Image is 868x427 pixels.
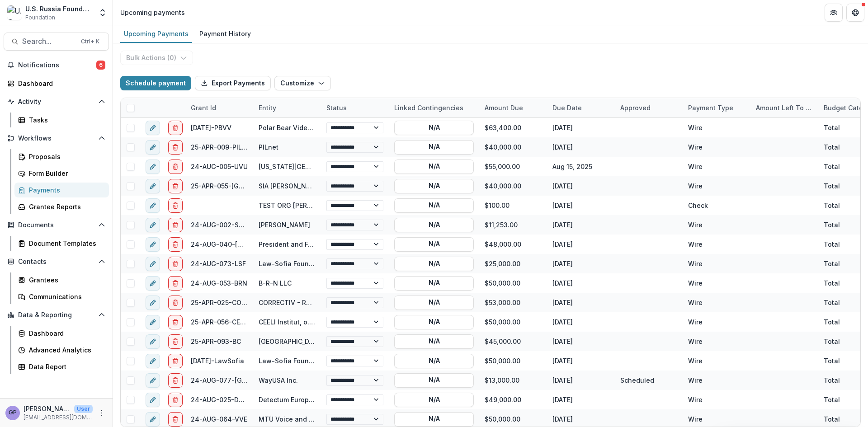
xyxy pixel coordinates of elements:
[259,376,298,384] a: WayUSA Inc.
[168,334,183,349] button: delete
[750,98,818,117] div: Amount left to be disbursed
[824,337,840,346] div: Total
[683,254,750,273] div: Wire
[683,103,739,113] div: Payment Type
[74,405,93,413] p: User
[14,359,109,374] a: Data Report
[25,4,93,14] div: U.S. Russia Foundation
[120,8,185,17] div: Upcoming payments
[824,181,840,191] div: Total
[14,272,109,287] a: Grantees
[259,279,292,287] a: B-R-N LLC
[168,412,183,427] button: delete
[146,198,160,213] button: edit
[185,98,253,117] div: Grant Id
[394,179,474,193] button: N/A
[683,312,750,332] div: Wire
[191,395,248,404] div: 24-AUG-025-Detectum
[259,124,355,131] a: Polar Bear Video Ventures Inc.
[394,334,474,349] button: N/A
[479,235,547,254] div: $48,000.00
[479,176,547,196] div: $40,000.00
[120,27,192,40] div: Upcoming Payments
[547,103,587,113] div: Due Date
[824,375,840,385] div: Total
[479,157,547,176] div: $55,000.00
[253,103,282,113] div: Entity
[389,103,469,113] div: Linked Contingencies
[547,98,615,117] div: Due Date
[146,140,160,155] button: edit
[96,61,105,70] span: 6
[683,157,750,176] div: Wire
[146,315,160,329] button: edit
[146,276,160,291] button: edit
[4,218,109,232] button: Open Documents
[547,312,615,332] div: [DATE]
[29,239,102,248] div: Document Templates
[479,273,547,293] div: $50,000.00
[168,198,183,213] button: delete
[259,260,329,267] a: Law-Sofia Foundation
[321,98,389,117] div: Status
[259,299,405,306] a: CORRECTIV - Recherchen für die Gesellschaft
[259,318,321,326] a: CEELI Institut, o.p.s.
[14,326,109,341] a: Dashboard
[4,76,109,91] a: Dashboard
[824,317,840,327] div: Total
[683,137,750,157] div: Wire
[394,237,474,252] button: N/A
[4,33,109,51] button: Search...
[14,166,109,181] a: Form Builder
[96,408,107,418] button: More
[547,196,615,215] div: [DATE]
[547,390,615,409] div: [DATE]
[479,137,547,157] div: $40,000.00
[394,354,474,368] button: N/A
[394,121,474,135] button: N/A
[14,183,109,197] a: Payments
[479,196,547,215] div: $100.00
[479,332,547,351] div: $45,000.00
[14,149,109,164] a: Proposals
[274,76,331,90] button: Customize
[547,215,615,235] div: [DATE]
[259,240,390,248] a: President and Fellows of Harvard College
[394,198,474,213] button: N/A
[14,113,109,127] a: Tasks
[615,98,683,117] div: Approved
[824,414,840,424] div: Total
[168,393,183,407] button: delete
[25,14,55,22] span: Foundation
[168,276,183,291] button: delete
[29,328,102,338] div: Dashboard
[259,163,359,170] a: [US_STATE][GEOGRAPHIC_DATA]
[825,4,843,22] button: Partners
[547,293,615,312] div: [DATE]
[394,393,474,407] button: N/A
[168,315,183,329] button: delete
[479,371,547,390] div: $13,000.00
[824,123,840,132] div: Total
[620,375,654,385] div: Scheduled
[168,296,183,310] button: delete
[168,160,183,174] button: delete
[29,185,102,195] div: Payments
[29,292,102,301] div: Communications
[29,152,102,161] div: Proposals
[29,275,102,285] div: Grantees
[146,160,160,174] button: edit
[18,311,94,319] span: Data & Reporting
[14,236,109,251] a: Document Templates
[18,135,94,142] span: Workflows
[824,395,840,404] div: Total
[394,373,474,388] button: N/A
[683,371,750,390] div: Wire
[259,415,361,423] a: MTÜ Voice and Video Enterprise
[120,51,193,65] button: Bulk Actions (0)
[4,58,109,72] button: Notifications6
[479,351,547,371] div: $50,000.00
